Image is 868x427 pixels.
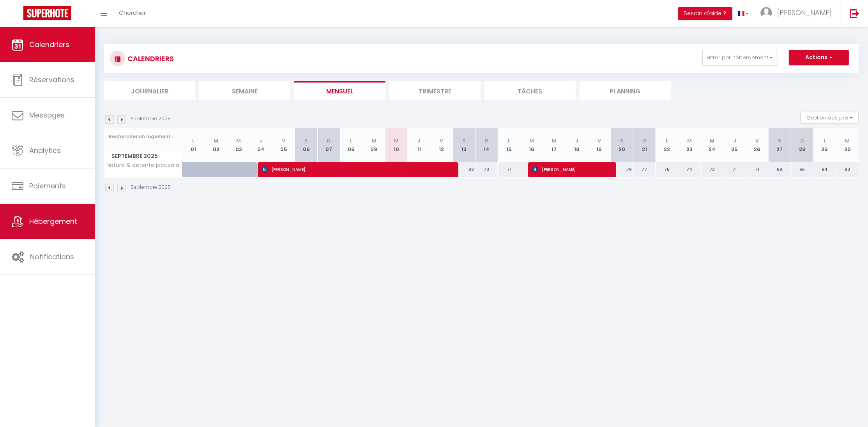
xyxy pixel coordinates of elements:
abbr: D [327,137,331,144]
abbr: M [845,137,850,144]
th: 29 [813,128,836,162]
th: 02 [205,128,227,162]
li: Tâches [484,81,576,100]
th: 18 [566,128,588,162]
span: Chercher [119,9,146,17]
button: Actions [789,50,849,65]
abbr: V [282,137,285,144]
abbr: S [304,137,308,144]
abbr: L [666,137,668,144]
span: Hébergement [29,216,77,226]
th: 26 [746,128,769,162]
th: 10 [385,128,408,162]
span: Analytics [29,146,61,155]
div: 68 [768,162,791,177]
div: 72 [701,162,723,177]
li: Trimestre [389,81,481,100]
abbr: M [371,137,376,144]
th: 28 [791,128,813,162]
input: Rechercher un logement... [109,130,178,144]
img: Super Booking [23,6,71,20]
th: 15 [498,128,520,162]
div: 77 [633,162,656,177]
th: 01 [182,128,205,162]
span: Calendriers [29,40,69,49]
div: 79 [611,162,633,177]
th: 03 [227,128,250,162]
div: 63 [836,162,859,177]
th: 17 [543,128,566,162]
span: [PERSON_NAME] [532,162,607,177]
li: Planning [580,81,671,100]
span: Notifications [30,252,74,262]
div: 70 [475,162,498,177]
button: Gestion des prix [801,112,859,123]
th: 30 [836,128,859,162]
abbr: S [620,137,624,144]
span: [PERSON_NAME] [777,8,832,18]
div: 82 [453,162,476,177]
li: Mensuel [294,81,385,100]
abbr: V [598,137,601,144]
th: 22 [656,128,678,162]
h3: CALENDRIERS [126,50,174,67]
abbr: S [778,137,781,144]
abbr: L [192,137,194,144]
div: 64 [813,162,836,177]
abbr: D [642,137,646,144]
div: 66 [791,162,813,177]
div: 71 [498,162,520,177]
button: Filtrer par hébergement [702,50,777,65]
abbr: V [755,137,759,144]
abbr: S [462,137,466,144]
th: 24 [701,128,723,162]
th: 05 [272,128,295,162]
li: Journalier [104,81,195,100]
button: Ouvrir le widget de chat LiveChat [6,3,30,26]
abbr: M [710,137,714,144]
abbr: M [687,137,692,144]
th: 11 [408,128,430,162]
abbr: L [824,137,826,144]
span: Septembre 2025 [104,151,182,162]
abbr: D [800,137,804,144]
th: 12 [430,128,453,162]
th: 25 [723,128,746,162]
th: 06 [295,128,318,162]
th: 19 [588,128,611,162]
p: Septembre 2025 [131,115,171,123]
th: 21 [633,128,656,162]
th: 14 [475,128,498,162]
th: 20 [611,128,633,162]
abbr: J [417,137,421,144]
th: 27 [768,128,791,162]
th: 13 [453,128,476,162]
div: 75 [656,162,678,177]
img: logout [850,9,859,18]
span: Nature & détente jacuzzi au pied du [GEOGRAPHIC_DATA] [106,162,184,168]
div: 74 [678,162,701,177]
abbr: V [440,137,443,144]
abbr: M [529,137,534,144]
span: [PERSON_NAME] [262,162,450,177]
abbr: J [575,137,578,144]
img: ... [760,7,772,19]
button: Besoin d'aide ? [678,7,732,20]
div: 71 [723,162,746,177]
th: 04 [250,128,272,162]
span: Paiements [29,181,66,191]
abbr: L [508,137,510,144]
abbr: J [260,137,263,144]
p: Septembre 2025 [131,184,171,191]
abbr: L [350,137,352,144]
span: Réservations [29,75,74,84]
li: Semaine [199,81,290,100]
th: 09 [362,128,385,162]
abbr: M [236,137,241,144]
abbr: M [552,137,557,144]
th: 08 [340,128,362,162]
th: 16 [520,128,543,162]
abbr: J [733,137,736,144]
th: 07 [318,128,340,162]
abbr: M [394,137,399,144]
